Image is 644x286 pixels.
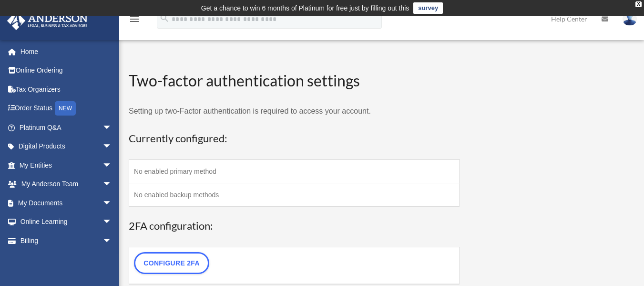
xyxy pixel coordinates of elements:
[7,137,126,156] a: Digital Productsarrow_drop_down
[129,219,460,233] h3: 2FA configuration:
[4,11,91,30] img: Anderson Advisors Platinum Portal
[55,101,76,116] div: NEW
[413,2,443,14] a: survey
[102,118,122,138] span: arrow_drop_down
[129,17,140,25] a: menu
[7,175,126,194] a: My Anderson Teamarrow_drop_down
[7,156,126,175] a: My Entitiesarrow_drop_down
[7,99,126,118] a: Order StatusNEW
[102,137,122,157] span: arrow_drop_down
[623,12,637,26] img: User Pic
[7,193,126,212] a: My Documentsarrow_drop_down
[129,160,460,183] td: No enabled primary method
[129,183,460,207] td: No enabled backup methods
[201,2,409,14] div: Get a chance to win 6 months of Platinum for free just by filling out this
[635,1,642,7] div: close
[7,231,126,250] a: Billingarrow_drop_down
[129,13,140,25] i: menu
[7,212,126,232] a: Online Learningarrow_drop_down
[102,212,122,232] span: arrow_drop_down
[102,175,122,194] span: arrow_drop_down
[129,105,460,118] p: Setting up two-Factor authentication is required to access your account.
[7,80,126,99] a: Tax Organizers
[7,42,126,61] a: Home
[159,13,170,23] i: search
[102,156,122,175] span: arrow_drop_down
[102,193,122,213] span: arrow_drop_down
[102,231,122,251] span: arrow_drop_down
[7,61,126,80] a: Online Ordering
[129,131,460,146] h3: Currently configured:
[7,250,126,269] a: Events Calendar
[134,252,209,274] a: Configure 2FA
[7,118,126,137] a: Platinum Q&Aarrow_drop_down
[129,70,460,92] h2: Two-factor authentication settings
